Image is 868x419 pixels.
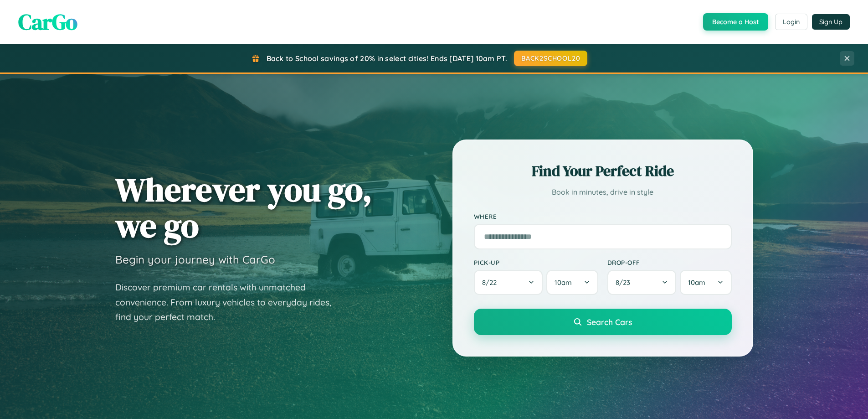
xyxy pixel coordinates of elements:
span: CarGo [18,7,77,37]
button: Sign Up [812,14,850,30]
span: Search Cars [587,317,632,327]
span: 10am [688,278,705,287]
span: 8 / 23 [616,278,635,287]
button: Become a Host [703,13,768,31]
button: BACK2SCHOOL20 [514,51,587,66]
h1: Wherever you go, we go [115,171,372,243]
button: Login [775,14,807,30]
p: Book in minutes, drive in style [474,186,732,199]
button: 8/22 [474,270,543,295]
h2: Find Your Perfect Ride [474,161,732,181]
span: 10am [555,278,572,287]
span: 8 / 22 [482,278,501,287]
span: Back to School savings of 20% in select cities! Ends [DATE] 10am PT. [267,54,507,63]
label: Where [474,212,732,220]
button: 10am [680,270,731,295]
p: Discover premium car rentals with unmatched convenience. From luxury vehicles to everyday rides, ... [115,280,343,325]
button: 8/23 [607,270,677,295]
h3: Begin your journey with CarGo [115,253,275,266]
button: 10am [546,270,598,295]
label: Pick-up [474,259,598,266]
button: Search Cars [474,309,732,335]
label: Drop-off [607,259,732,266]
